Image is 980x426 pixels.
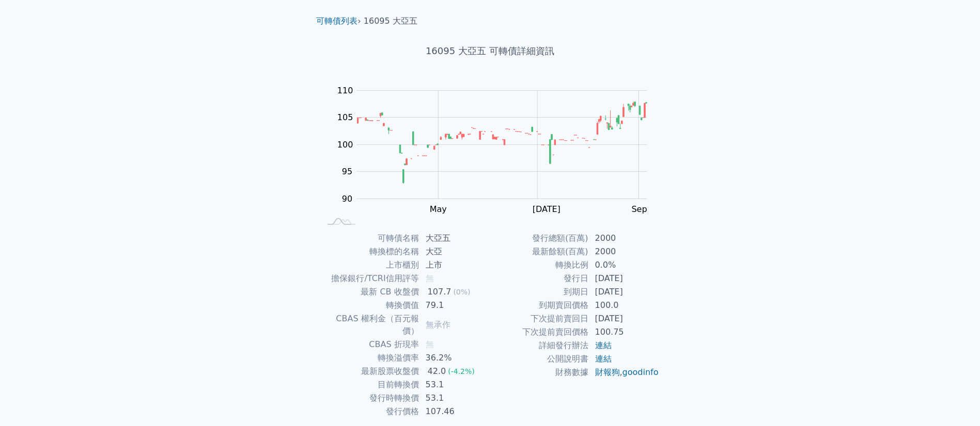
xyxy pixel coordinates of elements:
[321,299,419,312] td: 轉換價值
[337,86,353,95] tspan: 110
[426,365,448,378] div: 42.0
[589,272,660,285] td: [DATE]
[426,273,434,283] span: 無
[321,378,419,391] td: 目前轉換價
[419,351,490,365] td: 36.2%
[321,391,419,405] td: 發行時轉換價
[490,232,589,245] td: 發行總額(百萬)
[419,405,490,418] td: 107.46
[321,245,419,258] td: 轉換標的名稱
[589,232,660,245] td: 2000
[589,366,660,379] td: ,
[448,367,475,375] span: (-4.2%)
[308,44,672,58] h1: 16095 大亞五 可轉債詳細資訊
[321,312,419,338] td: CBAS 權利金（百元報價）
[490,258,589,272] td: 轉換比例
[321,285,419,299] td: 最新 CB 收盤價
[321,338,419,351] td: CBAS 折現率
[454,288,471,296] span: (0%)
[490,366,589,379] td: 財務數據
[419,245,490,258] td: 大亞
[321,351,419,365] td: 轉換溢價率
[589,245,660,258] td: 2000
[589,312,660,325] td: [DATE]
[419,258,490,272] td: 上市
[426,320,450,330] span: 無承作
[632,204,647,214] tspan: Sep
[317,16,358,26] a: 可轉債列表
[589,325,660,339] td: 100.75
[321,365,419,378] td: 最新股票收盤價
[595,354,612,364] a: 連結
[490,339,589,352] td: 詳細發行辦法
[426,339,434,349] span: 無
[490,285,589,299] td: 到期日
[623,367,659,377] a: goodinfo
[419,299,490,312] td: 79.1
[419,378,490,391] td: 53.1
[321,258,419,272] td: 上市櫃別
[490,272,589,285] td: 發行日
[589,299,660,312] td: 100.0
[337,112,353,122] tspan: 105
[317,15,361,27] li: ›
[419,391,490,405] td: 53.1
[490,299,589,312] td: 到期賣回價格
[364,15,417,27] li: 16095 大亞五
[595,367,620,377] a: 財報狗
[321,272,419,285] td: 擔保銀行/TCRI信用評等
[589,258,660,272] td: 0.0%
[426,286,454,298] div: 107.7
[490,245,589,258] td: 最新餘額(百萬)
[342,194,352,204] tspan: 90
[490,352,589,366] td: 公開說明書
[430,204,447,214] tspan: May
[595,340,612,350] a: 連結
[490,325,589,339] td: 下次提前賣回價格
[342,167,352,176] tspan: 95
[419,232,490,245] td: 大亞五
[321,232,419,245] td: 可轉債名稱
[332,86,663,214] g: Chart
[533,204,561,214] tspan: [DATE]
[337,140,353,150] tspan: 100
[321,405,419,418] td: 發行價格
[589,285,660,299] td: [DATE]
[490,312,589,325] td: 下次提前賣回日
